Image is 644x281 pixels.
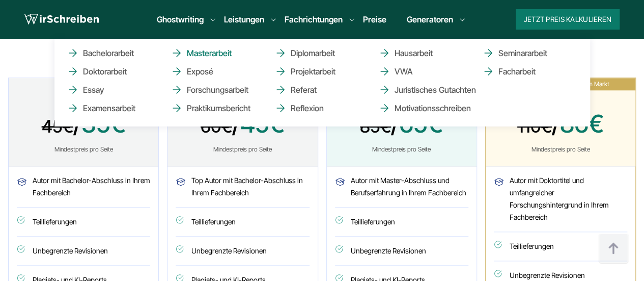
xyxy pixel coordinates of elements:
a: Fachrichtungen [285,13,343,25]
a: Diplomarbeit [274,47,376,59]
button: Jetzt Preis kalkulieren [516,9,620,30]
li: Teillieferungen [17,208,150,237]
div: Mindestpreis pro Seite [339,145,464,154]
li: Top Autor mit Bachelor-Abschluss in Ihrem Fachbereich [176,174,309,208]
span: / [21,110,146,141]
a: Masterarbeit [171,47,272,59]
li: Unbegrenzte Revisionen [335,237,468,266]
li: Teillieferungen [176,208,309,237]
li: Teillieferungen [335,208,468,237]
a: Essay [67,84,169,96]
a: Motivationsschreiben [378,102,480,114]
li: Autor mit Bachelor-Abschluss in Ihrem Fachbereich [17,174,150,208]
div: Mindestpreis pro Seite [21,145,146,154]
img: button top [598,234,629,264]
a: Exposé [171,65,272,78]
a: Referat [274,84,376,96]
a: Doktorarbeit [67,65,169,78]
div: Mindestpreis pro Seite [498,145,623,154]
a: Generatoren [407,13,453,25]
li: Autor mit Master-Abschluss und Berufserfahrung in Ihrem Fachbereich [335,174,468,208]
div: Budget [21,98,146,107]
a: Praktikumsbericht [171,102,272,114]
div: Mindestpreis pro Seite [180,145,305,154]
li: Teillieferungen [494,232,627,261]
a: Juristisches Gutachten [378,84,480,96]
li: Unbegrenzte Revisionen [176,237,309,266]
a: Forschungsarbeit [171,84,272,96]
img: logo wirschreiben [24,12,99,27]
a: Leistungen [224,13,264,25]
a: VWA [378,65,480,78]
a: Ghostwriting [157,13,204,25]
a: Hausarbeit [378,47,480,59]
li: Unbegrenzte Revisionen [17,237,150,266]
a: Preise [363,14,386,24]
a: Bachelorarbeit [67,47,169,59]
span: 45€ [42,116,73,137]
a: Seminararbeit [482,47,584,59]
a: Facharbeit [482,65,584,78]
a: Reflexion [274,102,376,114]
a: Projektarbeit [274,65,376,78]
li: Autor mit Doktortitel und umfangreicher Forschungshintergrund in Ihrem Fachbereich [494,174,627,232]
a: Examensarbeit [67,102,169,114]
